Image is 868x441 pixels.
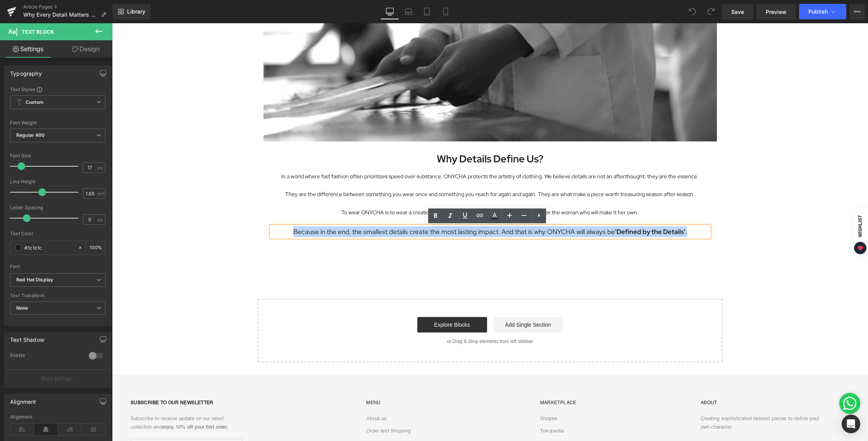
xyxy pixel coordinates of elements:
[19,391,130,408] p: Subscribe to receive update on our latest collection and
[305,294,375,309] a: Explore Blocks
[41,375,72,382] p: More settings
[503,204,575,213] strong: 'Defined by the Details'.
[26,99,43,106] b: Custom
[112,4,151,19] a: New Library
[703,4,719,19] button: Redo
[254,416,304,422] a: Payment Confirmation
[98,217,104,222] span: px
[10,205,105,210] div: Letter Spacing
[799,4,846,19] button: Publish
[10,231,105,236] div: Text Color
[23,12,98,18] span: Why Every Detail Matters at [GEOGRAPHIC_DATA]?
[10,293,105,298] div: Text Transform
[23,4,112,10] a: Article Pages
[731,8,744,16] span: Save
[10,352,81,360] div: Enable
[159,185,597,194] p: To wear ONYCHA is to wear a creation shaped by care, intention, and a deep respect for the woman ...
[10,66,42,77] div: Typography
[10,86,105,92] div: Text Styles
[10,332,44,343] div: Text Shadow
[399,4,418,19] a: Laptop
[16,132,45,138] b: Regular 400
[10,264,105,269] div: Font
[254,404,299,410] a: Order and Shipping
[436,4,455,19] a: Mobile
[10,153,105,158] div: Font Size
[842,415,860,433] div: Open Intercom Messenger
[589,391,737,408] p: Creating sophisticated tailored pieces to define your own character.
[428,376,465,383] p: MARKETPLACE
[756,4,796,19] a: Preview
[16,305,28,311] b: None
[428,392,445,398] a: Shopee
[685,4,700,19] button: Undo
[86,241,105,255] div: %
[19,377,102,382] strong: SUBSCRIBE TO OUR NEWSLETTER
[808,9,828,15] span: Publish
[159,167,597,176] p: They are the difference between something you wear once and something you reach for again and aga...
[381,294,451,309] a: Add Single Section
[428,416,442,422] a: Tiktok
[159,203,597,214] p: Because in the end, the smallest details create the most lasting impact. And that is why ONYCHA w...
[22,29,54,35] span: Text Block
[254,392,275,398] a: About us
[158,315,598,321] p: or Drag & Drop elements from left sidebar
[10,179,105,184] div: Line Height
[766,8,787,16] span: Preview
[381,4,399,19] a: Desktop
[58,40,114,58] a: Design
[50,401,117,407] strong: enjoy 10% off your first order.
[418,4,436,19] a: Tablet
[10,414,105,420] div: Alignment
[849,4,865,19] button: More
[19,415,130,432] input: E-mail
[428,404,452,410] a: Tokopedia
[159,149,597,158] p: In a world where fast fashion often prioritizes speed over substance, ONYCHA protects the artistr...
[254,376,304,383] p: Menu
[98,165,104,170] span: px
[10,394,36,405] div: Alignment
[24,243,74,252] input: Color
[16,277,53,283] i: Red Hat Display
[10,120,105,126] div: Font Weight
[325,129,432,142] strong: Why Details Define Us?
[127,8,145,15] span: Library
[98,191,104,196] span: em
[589,376,737,383] p: About
[5,369,111,388] button: More settings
